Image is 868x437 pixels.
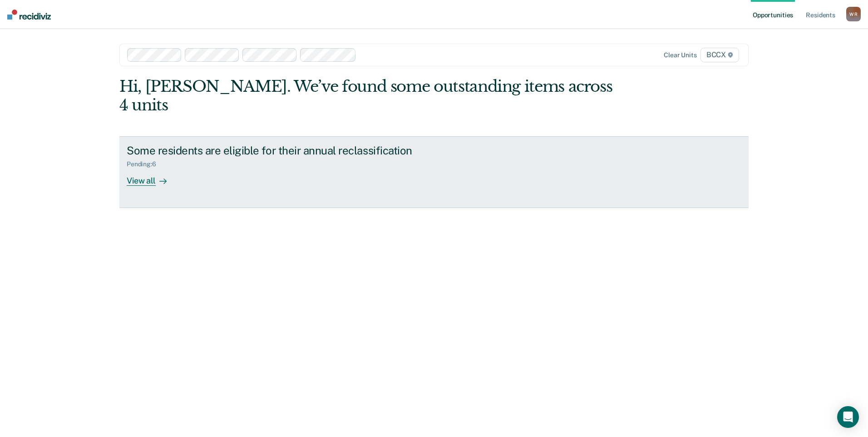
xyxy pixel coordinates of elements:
img: Recidiviz [7,10,51,20]
div: Open Intercom Messenger [837,406,859,428]
span: BCCX [700,48,739,62]
button: WR [846,7,861,21]
div: View all [127,168,178,186]
a: Some residents are eligible for their annual reclassificationPending:6View all [119,136,749,208]
div: Pending : 6 [127,160,163,168]
div: Clear units [664,51,697,59]
div: Some residents are eligible for their annual reclassification [127,144,445,157]
div: W R [846,7,861,21]
div: Hi, [PERSON_NAME]. We’ve found some outstanding items across 4 units [119,77,623,114]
